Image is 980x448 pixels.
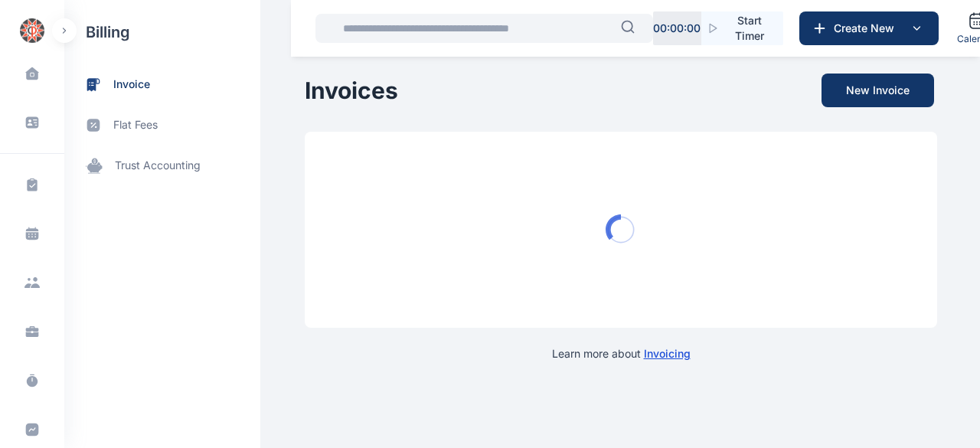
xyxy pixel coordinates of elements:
a: Invoicing [644,347,691,360]
button: New Invoice [822,74,934,107]
a: trust accounting [64,146,260,186]
a: flat fees [64,105,260,146]
span: Create New [828,21,907,36]
a: invoice [64,64,260,105]
span: Start Timer [728,13,771,44]
button: Create New [799,11,939,45]
span: invoice [113,77,150,93]
span: flat fees [113,117,158,133]
button: Start Timer [701,11,783,45]
h1: Invoices [305,77,398,104]
p: 00 : 00 : 00 [653,21,701,36]
span: trust accounting [115,158,201,174]
p: Learn more about [552,346,691,361]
